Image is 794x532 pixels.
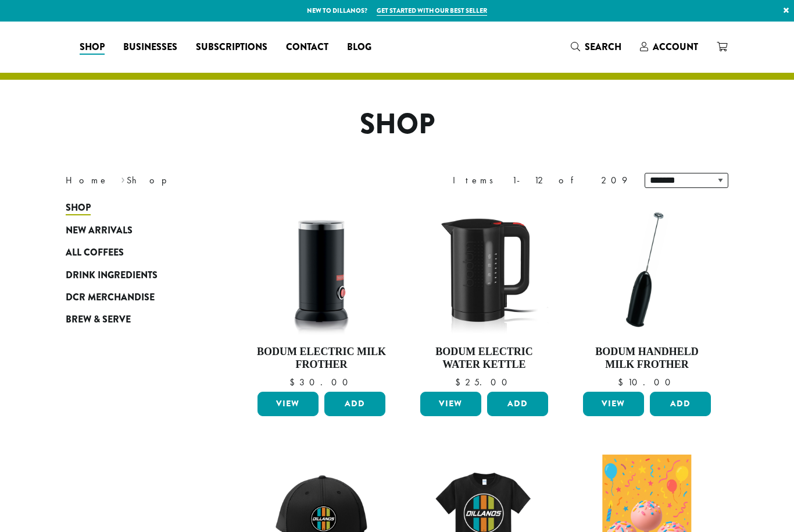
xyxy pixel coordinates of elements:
span: Brew & Serve [66,313,131,327]
a: Home [66,174,109,186]
a: Bodum Handheld Milk Frother $10.00 [580,203,714,387]
bdi: 10.00 [618,376,676,388]
h4: Bodum Electric Water Kettle [417,346,551,371]
a: View [420,392,481,416]
a: Bodum Electric Milk Frother $30.00 [255,203,388,387]
span: › [121,169,125,187]
a: Get started with our best seller [377,6,487,16]
span: Contact [286,40,328,55]
a: View [583,392,644,416]
img: DP3955.01.png [417,203,551,336]
h1: Shop [57,108,737,141]
img: DP3927.01-002.png [580,203,714,336]
a: Shop [70,38,114,56]
a: Drink Ingredients [66,264,205,286]
span: All Coffees [66,246,124,260]
h4: Bodum Electric Milk Frother [255,346,388,371]
button: Add [650,392,711,416]
nav: Breadcrumb [66,173,380,187]
bdi: 30.00 [289,376,353,388]
span: $ [289,376,299,388]
span: Blog [347,40,371,55]
span: Search [585,40,621,54]
span: Drink Ingredients [66,268,158,283]
h4: Bodum Handheld Milk Frother [580,346,714,371]
div: Items 1-12 of 209 [453,173,627,187]
a: Search [561,37,631,56]
bdi: 25.00 [455,376,513,388]
a: DCR Merchandise [66,286,205,308]
a: All Coffees [66,242,205,264]
a: View [257,392,319,416]
span: Account [653,40,698,54]
span: Shop [66,201,91,215]
span: DCR Merchandise [66,290,155,305]
a: Brew & Serve [66,308,205,331]
span: $ [455,376,465,388]
span: New Arrivals [66,224,133,238]
button: Add [487,392,548,416]
span: $ [618,376,628,388]
img: DP3954.01-002.png [255,203,388,336]
a: New Arrivals [66,219,205,242]
a: Bodum Electric Water Kettle $25.00 [417,203,551,387]
span: Businesses [123,40,177,55]
button: Add [324,392,385,416]
a: Shop [66,197,205,219]
span: Shop [80,40,105,55]
span: Subscriptions [196,40,267,55]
